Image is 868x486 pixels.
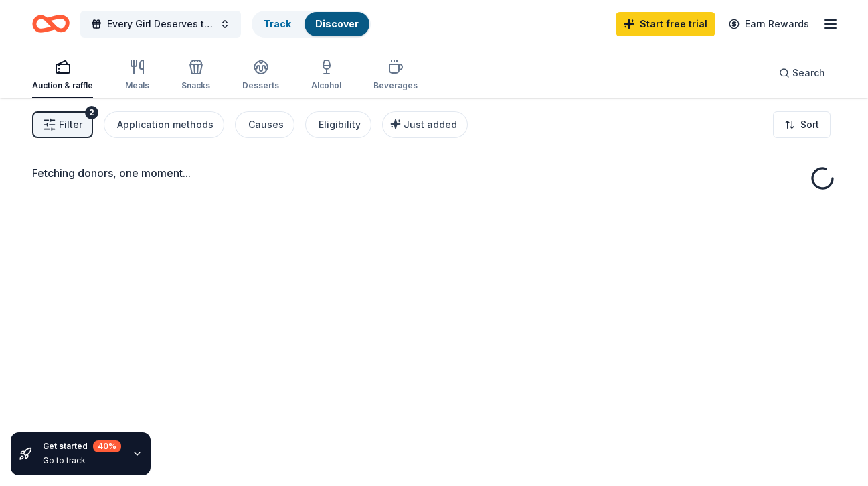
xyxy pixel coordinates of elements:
button: Alcohol [311,54,341,98]
div: Desserts [242,80,279,91]
span: Search [792,65,825,81]
a: Track [264,18,291,29]
div: Beverages [373,80,418,91]
div: Auction & raffle [32,80,93,91]
button: Filter2 [32,111,93,138]
div: Snacks [181,80,210,91]
a: Home [32,8,70,40]
span: Every Girl Deserves to Rise Summit [107,16,214,32]
button: Sort [773,111,831,138]
div: Meals [125,80,149,91]
div: Fetching donors, one moment... [32,165,836,181]
button: Desserts [242,54,279,98]
span: Filter [59,117,82,133]
a: Start free trial [616,12,715,36]
button: Causes [235,111,294,138]
div: Go to track [43,455,121,466]
span: Just added [404,119,457,130]
a: Discover [315,18,359,29]
a: Earn Rewards [721,12,817,36]
div: Causes [248,117,284,133]
button: Every Girl Deserves to Rise Summit [80,11,241,38]
button: Application methods [104,111,224,138]
button: Search [768,60,836,86]
div: Alcohol [311,80,341,91]
button: Eligibility [305,111,371,138]
div: Get started [43,440,121,452]
div: Application methods [117,117,213,133]
div: Eligibility [319,117,361,133]
button: Meals [125,54,149,98]
div: 40 % [93,440,121,452]
button: TrackDiscover [252,11,371,38]
button: Snacks [181,54,210,98]
button: Just added [382,111,468,138]
span: Sort [800,117,819,133]
button: Auction & raffle [32,54,93,98]
button: Beverages [373,54,418,98]
div: 2 [85,106,98,119]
